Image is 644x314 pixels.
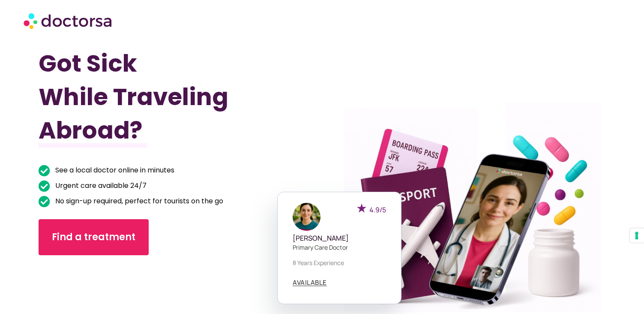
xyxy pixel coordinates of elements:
[53,164,174,176] span: See a local doctor online in minutes
[293,279,327,286] span: AVAILABLE
[52,230,135,244] span: Find a treatment
[369,205,386,214] span: 4.9/5
[39,47,279,147] h1: Got Sick While Traveling Abroad?
[293,279,327,286] a: AVAILABLE
[293,234,386,242] h5: [PERSON_NAME]
[53,180,147,192] span: Urgent care available 24/7
[53,195,223,207] span: No sign-up required, perfect for tourists on the go
[39,219,149,255] a: Find a treatment
[293,243,386,252] p: Primary care doctor
[293,258,386,267] p: 8 years experience
[629,228,644,243] button: Your consent preferences for tracking technologies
